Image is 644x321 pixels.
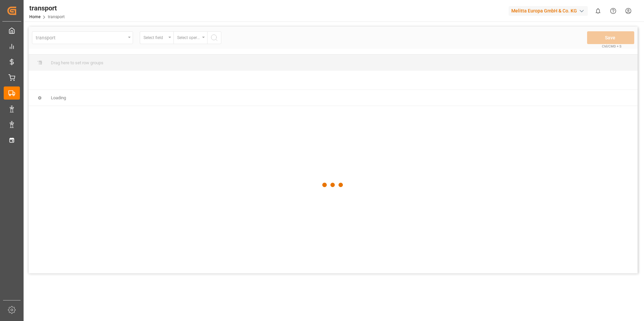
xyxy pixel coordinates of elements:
[590,3,606,19] button: show 0 new notifications
[29,14,40,19] a: Home
[509,4,590,17] button: Melitta Europa GmbH & Co. KG
[509,6,588,16] div: Melitta Europa GmbH & Co. KG
[29,3,65,13] div: transport
[606,3,621,19] button: Help Center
